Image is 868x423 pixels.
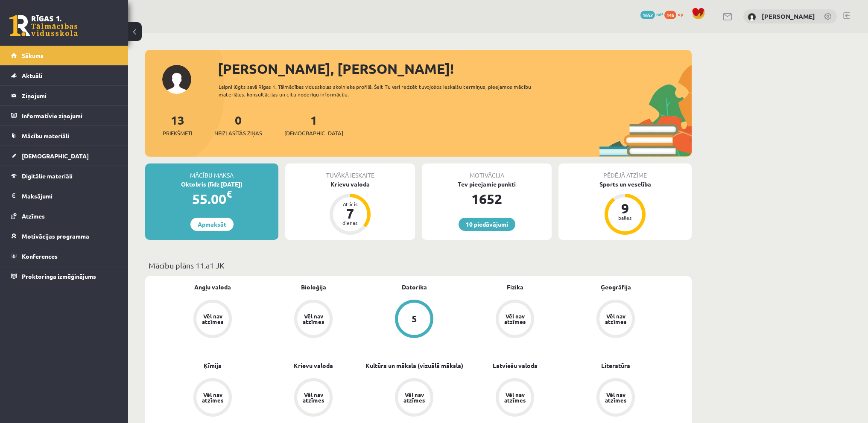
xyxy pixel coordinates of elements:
a: Vēl nav atzīmes [565,378,666,418]
div: Vēl nav atzīmes [604,392,628,403]
span: Aktuāli [22,72,42,79]
img: Viktorija Bērziņa [748,13,756,21]
a: Fizika [507,283,523,292]
a: Proktoringa izmēģinājums [11,266,117,286]
a: Konferences [11,246,117,266]
a: Vēl nav atzīmes [364,378,465,418]
div: Vēl nav atzīmes [301,313,325,324]
span: 146 [664,11,676,19]
div: Vēl nav atzīmes [201,392,225,403]
div: Vēl nav atzīmes [402,392,426,403]
a: [PERSON_NAME] [762,12,815,20]
a: Maksājumi [11,186,117,206]
span: Neizlasītās ziņas [214,129,262,137]
div: Krievu valoda [285,180,415,189]
span: Digitālie materiāli [22,172,73,180]
div: Motivācija [422,163,552,180]
span: xp [678,11,683,18]
a: Digitālie materiāli [11,166,117,186]
a: Vēl nav atzīmes [162,300,263,340]
span: Motivācijas programma [22,232,89,240]
legend: Ziņojumi [22,86,117,105]
a: Datorika [402,283,427,292]
a: Krievu valoda Atlicis 7 dienas [285,180,415,236]
a: 13Priekšmeti [163,112,192,137]
a: [DEMOGRAPHIC_DATA] [11,146,117,166]
div: 9 [612,201,638,215]
div: Pēdējā atzīme [558,163,692,180]
a: Aktuāli [11,66,117,85]
a: Atzīmes [11,206,117,226]
a: Mācību materiāli [11,126,117,146]
div: Vēl nav atzīmes [503,313,527,324]
a: Rīgas 1. Tālmācības vidusskola [9,15,78,36]
a: 1[DEMOGRAPHIC_DATA] [284,112,343,137]
span: Proktoringa izmēģinājums [22,272,96,280]
a: 1652 mP [640,11,663,18]
a: 10 piedāvājumi [459,218,515,231]
a: 146 xp [664,11,687,18]
div: Sports un veselība [558,180,692,189]
div: 55.00 [145,189,278,209]
a: Motivācijas programma [11,226,117,246]
span: Mācību materiāli [22,132,69,140]
span: mP [656,11,663,18]
a: Sports un veselība 9 balles [558,180,692,236]
a: Vēl nav atzīmes [565,300,666,340]
a: Vēl nav atzīmes [162,378,263,418]
div: Vēl nav atzīmes [503,392,527,403]
span: 1652 [640,11,655,19]
span: Konferences [22,252,58,260]
div: 7 [337,207,363,220]
a: Informatīvie ziņojumi [11,106,117,125]
legend: Informatīvie ziņojumi [22,106,117,125]
a: Latviešu valoda [493,361,538,370]
a: Apmaksāt [190,218,234,231]
a: 5 [364,300,465,340]
div: dienas [337,220,363,225]
span: Priekšmeti [163,129,192,137]
a: Krievu valoda [294,361,333,370]
a: Kultūra un māksla (vizuālā māksla) [365,361,463,370]
span: Atzīmes [22,212,45,220]
div: Laipni lūgts savā Rīgas 1. Tālmācības vidusskolas skolnieka profilā. Šeit Tu vari redzēt tuvojošo... [219,83,547,98]
a: Angļu valoda [194,283,231,292]
a: Ģeogrāfija [601,283,631,292]
a: 0Neizlasītās ziņas [214,112,262,137]
div: [PERSON_NAME], [PERSON_NAME]! [218,58,692,79]
a: Vēl nav atzīmes [263,378,364,418]
div: Vēl nav atzīmes [604,313,628,324]
a: Bioloģija [301,283,326,292]
a: Sākums [11,46,117,65]
div: Oktobris (līdz [DATE]) [145,180,278,189]
span: € [226,188,232,200]
span: [DEMOGRAPHIC_DATA] [22,152,89,160]
div: Atlicis [337,201,363,207]
a: Literatūra [601,361,630,370]
legend: Maksājumi [22,186,117,206]
div: Mācību maksa [145,163,278,180]
div: Tev pieejamie punkti [422,180,552,189]
span: [DEMOGRAPHIC_DATA] [284,129,343,137]
p: Mācību plāns 11.a1 JK [149,260,688,271]
a: Vēl nav atzīmes [465,378,565,418]
div: Tuvākā ieskaite [285,163,415,180]
div: Vēl nav atzīmes [301,392,325,403]
a: Vēl nav atzīmes [465,300,565,340]
span: Sākums [22,52,44,59]
div: Vēl nav atzīmes [201,313,225,324]
div: 5 [412,314,417,324]
div: 1652 [422,189,552,209]
a: Ķīmija [204,361,222,370]
a: Vēl nav atzīmes [263,300,364,340]
a: Ziņojumi [11,86,117,105]
div: balles [612,215,638,220]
